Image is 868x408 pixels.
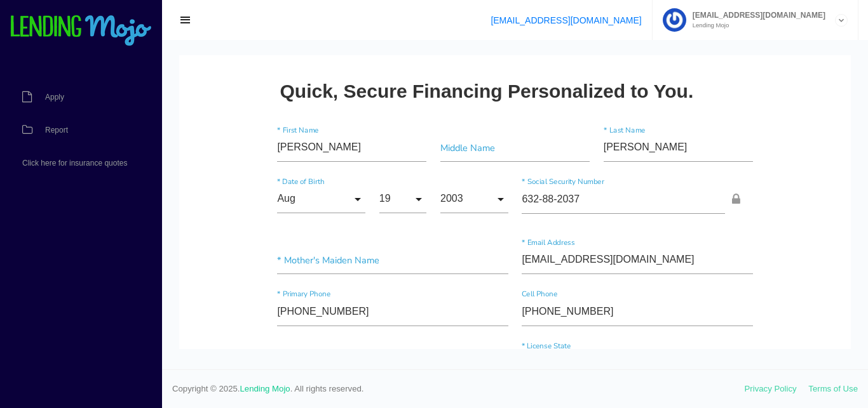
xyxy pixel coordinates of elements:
span: Copyright © 2025. . All rights reserved. [172,383,745,395]
span: Apply [45,93,64,101]
img: logo-small.png [10,15,153,47]
a: Terms of Use [808,384,858,393]
span: Report [45,126,68,134]
a: Privacy Policy [745,384,797,393]
span: [EMAIL_ADDRESS][DOMAIN_NAME] [686,11,825,19]
h2: Quick, Secure Financing Personalized to You. [101,25,515,46]
img: Profile image [663,8,686,32]
span: Click here for insurance quotes [22,159,127,167]
a: Lending Mojo [240,384,290,393]
small: Lending Mojo [686,22,825,29]
a: [EMAIL_ADDRESS][DOMAIN_NAME] [491,15,641,25]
